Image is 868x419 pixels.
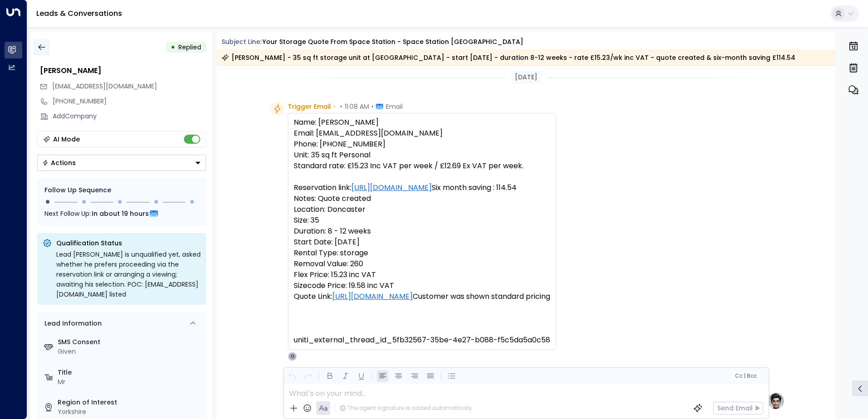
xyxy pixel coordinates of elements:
div: [PERSON_NAME] [40,65,206,76]
span: [EMAIL_ADDRESS][DOMAIN_NAME] [52,82,157,91]
a: [URL][DOMAIN_NAME] [351,182,432,193]
div: Lead Information [41,319,102,328]
div: [PERSON_NAME] - 35 sq ft storage unit at [GEOGRAPHIC_DATA] - start [DATE] - duration 8-12 weeks -... [222,53,795,62]
a: Leads & Conversations [36,8,122,19]
div: Lead [PERSON_NAME] is unqualified yet, asked whether he prefers proceeding via the reservation li... [56,249,201,299]
a: [URL][DOMAIN_NAME] [332,291,413,302]
p: Qualification Status [56,239,201,248]
span: 11:08 AM [345,102,369,111]
label: SMS Consent [58,337,202,347]
label: Region of Interest [58,398,202,407]
label: Title [58,368,202,377]
div: The agent signature is added automatically [340,404,472,412]
span: • [333,102,335,111]
div: Actions [42,159,76,167]
button: Redo [302,370,314,382]
div: AI Mode [53,135,80,144]
div: [DATE] [511,71,541,84]
img: profile-logo.png [767,392,785,410]
span: Replied [178,43,201,52]
span: Subject Line: [222,37,261,46]
div: O [288,352,297,361]
div: Next Follow Up: [44,209,199,219]
button: Undo [286,370,298,382]
span: Trigger Email [288,102,331,111]
div: Given [58,347,202,356]
div: Button group with a nested menu [37,155,206,171]
span: | [744,373,745,379]
span: Cc Bcc [735,373,756,379]
span: • [371,102,374,111]
span: pjgormlie@gmail.com [52,82,157,91]
span: In about 19 hours [92,209,149,219]
button: Cc|Bcc [731,372,760,380]
div: Your storage quote from Space Station - Space Station [GEOGRAPHIC_DATA] [262,37,523,47]
div: AddCompany [53,112,206,121]
button: Actions [37,155,206,171]
span: Email [386,102,403,111]
pre: Name: [PERSON_NAME] Email: [EMAIL_ADDRESS][DOMAIN_NAME] Phone: [PHONE_NUMBER] Unit: 35 sq ft Pers... [294,117,550,346]
div: [PHONE_NUMBER] [53,97,206,106]
span: • [340,102,342,111]
div: Mr [58,377,202,387]
div: • [171,39,175,55]
div: Yorkshire [58,407,202,417]
div: Follow Up Sequence [44,185,199,195]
